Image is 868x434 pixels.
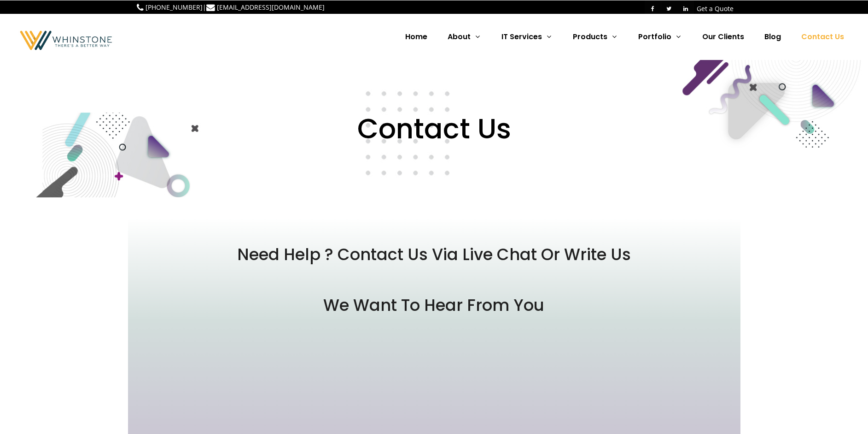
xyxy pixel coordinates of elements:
span: Our Clients [702,31,744,42]
span: Portfolio [638,31,671,42]
span: IT Services [501,31,542,42]
span: About [448,31,471,42]
span: Blog [764,31,781,42]
h2: Need Help ? Contact us via live chat or write us [231,244,638,265]
a: Contact Us [792,14,853,60]
a: Blog [755,14,790,60]
span: Home [405,31,427,42]
a: [EMAIL_ADDRESS][DOMAIN_NAME] [217,3,325,12]
a: Products [564,14,627,60]
a: Get a Quote [697,4,734,13]
p: | [137,2,325,12]
a: Portfolio [629,14,691,60]
span: Contact Us [801,31,844,42]
span: Contact Us [357,115,511,143]
h2: We want to hear from you [300,295,568,315]
a: Home [396,14,437,60]
a: Our Clients [693,14,753,60]
a: IT Services [492,14,562,60]
a: About [438,14,490,60]
span: Products [573,31,607,42]
a: [PHONE_NUMBER] [146,3,203,12]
